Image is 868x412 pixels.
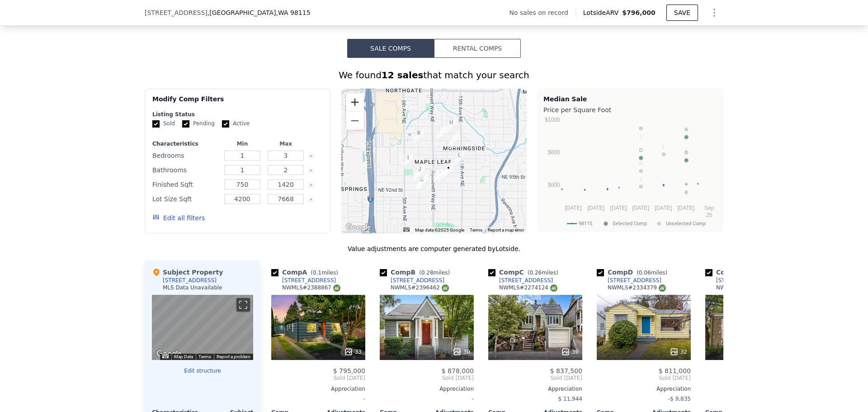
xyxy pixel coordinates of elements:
input: Active [222,120,229,128]
div: Subject Property [152,268,223,277]
a: [STREET_ADDRESS] [597,277,661,284]
span: $ 795,000 [333,367,365,374]
div: NWMLS # 2388867 [282,284,340,292]
div: Appreciation [380,385,474,393]
button: Edit structure [152,367,253,374]
div: 814 NE 92nd St [417,175,427,190]
div: 9617 15th Ave NE [454,151,464,166]
text: B [685,150,688,155]
span: Sold [DATE] [488,374,582,382]
div: Lot Size Sqft [152,193,219,205]
div: Comp D [597,268,671,277]
div: 1218 NE 103rd St [446,118,456,133]
div: Comp C [488,268,562,277]
text: [DATE] [655,205,672,211]
div: [STREET_ADDRESS] [282,277,336,284]
button: Sale Comps [347,39,434,58]
div: Appreciation [597,385,691,393]
div: Finished Sqft [152,178,219,191]
text: 25 [706,212,712,218]
label: Sold [152,120,175,128]
img: NWMLS Logo [333,284,340,292]
img: NWMLS Logo [550,284,557,292]
span: Map data ©2025 Google [415,227,464,232]
div: 1040 NE 102nd St [437,125,447,141]
a: Open this area in Google Maps (opens a new window) [344,222,373,233]
div: Price per Square Foot [543,104,717,116]
button: Clear [309,154,313,158]
div: NWMLS # 2274124 [499,284,557,292]
div: Appreciation [705,385,799,393]
span: [STREET_ADDRESS] [145,8,208,17]
text: [DATE] [610,205,627,211]
span: $ 811,000 [659,367,691,374]
div: Modify Comp Filters [152,95,323,111]
a: [STREET_ADDRESS] [380,277,444,284]
div: Comp B [380,268,453,277]
button: Clear [309,198,313,201]
div: NWMLS # 2396462 [391,284,449,292]
div: 32 [670,347,687,356]
div: Characteristics [152,140,219,147]
span: Lotside ARV [583,8,622,17]
button: Map Data [174,354,193,360]
a: [STREET_ADDRESS] [271,277,336,284]
text: $1000 [545,117,560,123]
span: ( miles) [633,270,671,276]
span: $796,000 [622,9,656,16]
span: Sold [DATE] [271,374,365,382]
div: Comp E [705,268,778,277]
div: Bedrooms [152,149,219,162]
div: 9420 8th Ave NE [415,165,425,180]
div: - [380,393,474,405]
div: 33 [344,347,362,356]
div: 39 [561,347,579,356]
div: Appreciation [271,385,365,393]
a: Report a problem [217,354,250,359]
span: $ 878,000 [442,367,474,374]
a: Open this area in Google Maps (opens a new window) [154,348,184,360]
div: Min [222,140,262,147]
div: Appreciation [488,385,582,393]
text: $800 [548,149,560,156]
button: Rental Comps [434,39,521,58]
button: SAVE [666,5,698,21]
div: [STREET_ADDRESS] [391,277,444,284]
text: Sep [704,205,714,211]
span: Sold [DATE] [597,374,691,382]
span: , WA 98115 [276,9,310,16]
text: K [685,181,689,187]
text: J [640,176,642,181]
a: Terms (opens in new tab) [470,227,482,232]
label: Active [222,120,250,128]
div: NWMLS # 2267619 [716,284,774,292]
text: [DATE] [632,205,649,211]
text: Selected Comp [613,221,647,227]
text: [DATE] [565,205,582,211]
span: 0.26 [529,270,542,276]
button: Zoom out [346,112,364,130]
button: Show Options [705,4,723,22]
div: 818 NE 92nd St [418,175,428,190]
img: Google [154,348,184,360]
text: A [685,127,689,132]
div: 30 [453,347,470,356]
a: [STREET_ADDRESS] [705,277,770,284]
div: [STREET_ADDRESS] [499,277,553,284]
span: 0.28 [421,270,434,276]
img: NWMLS Logo [442,284,449,292]
div: Median Sale [543,95,717,104]
div: 1230 NE 100th St [449,133,459,148]
div: Listing Status [152,111,323,118]
div: Bathrooms [152,164,219,176]
div: [STREET_ADDRESS] [716,277,770,284]
span: Sold [DATE] [705,374,799,382]
div: Comp A [271,268,342,277]
a: [STREET_ADDRESS] [488,277,553,284]
span: -$ 9,835 [668,396,691,402]
button: Keyboard shortcuts [162,354,169,358]
label: Pending [182,120,215,128]
text: [DATE] [587,205,604,211]
a: Report a map error [488,227,524,232]
text: I [640,133,642,139]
